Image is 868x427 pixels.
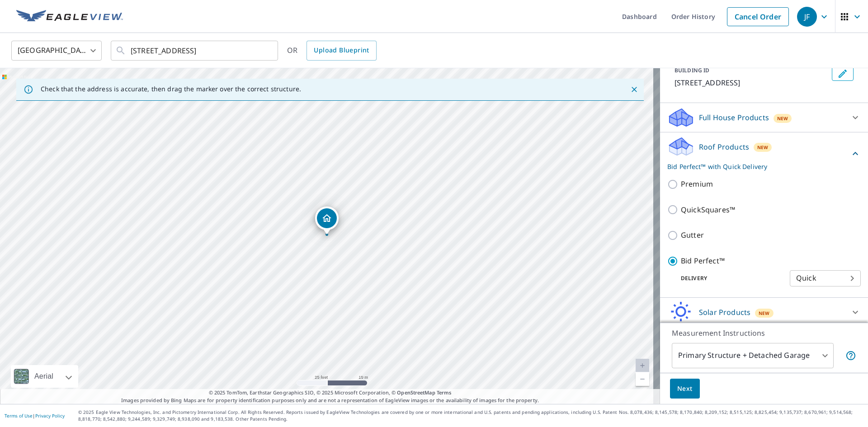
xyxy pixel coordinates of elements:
button: Close [628,84,640,95]
input: Search by address or latitude-longitude [131,38,259,63]
div: Quick [790,266,861,291]
p: Roof Products [699,141,749,152]
span: Upload Blueprint [314,45,369,56]
p: Solar Products [699,307,750,318]
p: Bid Perfect™ [681,255,725,267]
div: OR [287,41,377,61]
p: Gutter [681,230,704,241]
a: Upload Blueprint [307,41,376,61]
p: [STREET_ADDRESS] [675,77,828,88]
div: Primary Structure + Detached Garage [672,343,834,368]
p: | [5,413,65,418]
div: Solar ProductsNew [667,301,861,323]
p: Bid Perfect™ with Quick Delivery [667,162,850,171]
button: Edit building 1 [832,66,854,81]
span: Next [677,383,693,394]
div: Aerial [32,365,56,388]
p: Delivery [667,274,790,282]
span: © 2025 TomTom, Earthstar Geographics SIO, © 2025 Microsoft Corporation, © [209,389,452,397]
p: Check that the address is accurate, then drag the marker over the correct structure. [41,85,301,93]
p: Premium [681,178,713,190]
img: EV Logo [16,10,123,23]
p: BUILDING ID [675,66,709,74]
span: New [759,310,770,317]
span: Your report will include the primary structure and a detached garage if one exists. [845,350,856,361]
span: New [757,144,769,151]
a: Current Level 20, Zoom Out [636,372,649,386]
div: Aerial [11,365,78,388]
button: Next [670,379,700,399]
a: OpenStreetMap [397,389,435,396]
div: Dropped pin, building 1, Residential property, 1610 S Main St Bechtelsville, PA 19505 [315,206,339,235]
p: © 2025 Eagle View Technologies, Inc. and Pictometry International Corp. All Rights Reserved. Repo... [78,409,863,422]
p: Full House Products [699,112,769,123]
p: QuickSquares™ [681,204,735,216]
span: New [777,115,788,122]
p: Measurement Instructions [672,328,856,338]
a: Terms [437,389,452,396]
a: Terms of Use [5,413,33,419]
div: Roof ProductsNewBid Perfect™ with Quick Delivery [667,136,861,171]
div: Full House ProductsNew [667,107,861,128]
div: JF [797,7,817,27]
a: Cancel Order [727,7,789,26]
div: [GEOGRAPHIC_DATA] [11,38,102,63]
a: Privacy Policy [35,413,65,419]
a: Current Level 20, Zoom In Disabled [636,359,649,372]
